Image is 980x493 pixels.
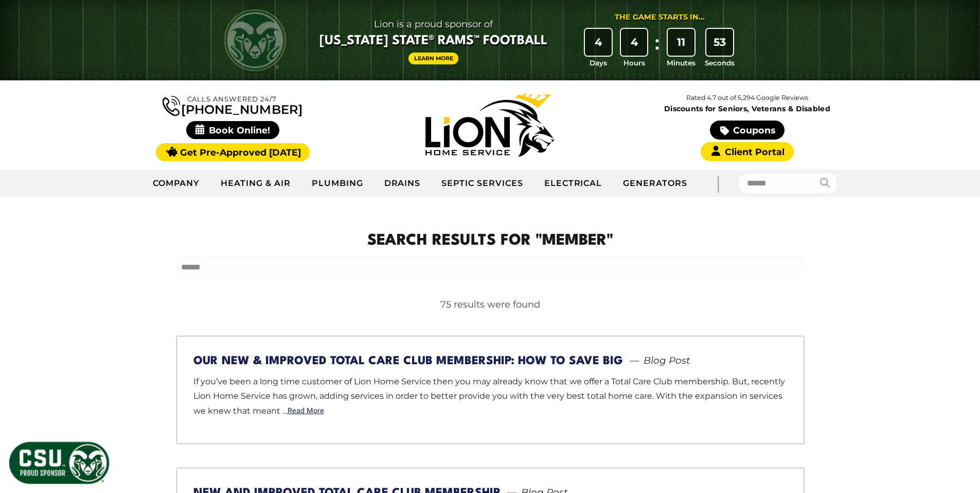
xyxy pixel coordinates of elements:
[177,298,804,312] div: 75 results were found
[623,58,645,68] span: Hours
[163,94,302,116] a: [PHONE_NUMBER]
[425,94,554,157] img: Lion Home Service
[613,171,698,196] a: Generators
[177,230,804,253] h1: Search Results for "member"
[652,29,662,69] div: :
[625,353,690,368] span: Blog Post
[193,355,623,367] a: Our New & Improved Total Care Club Membership: How to Save Big
[615,12,705,23] div: The Game Starts in...
[319,32,547,50] span: [US_STATE] State® Rams™ Football
[534,171,613,196] a: Electrical
[8,440,111,485] img: CSU Sponsor Badge
[618,92,876,104] p: Rated 4.7 out of 5,294 Google Reviews
[288,407,324,415] a: Read More
[585,29,612,56] div: 4
[668,29,694,56] div: 11
[590,58,607,68] span: Days
[301,171,374,196] a: Plumbing
[701,142,793,161] a: Client Portal
[621,105,874,112] span: Discounts for Seniors, Veterans & Disabled
[210,171,301,196] a: Heating & Air
[698,169,739,197] div: |
[408,53,459,64] a: Learn More
[431,171,533,196] a: Septic Services
[156,143,310,161] a: Get Pre-Approved [DATE]
[706,29,733,56] div: 53
[710,121,784,140] a: Coupons
[186,121,279,139] span: Book Online!
[319,16,547,32] span: Lion is a proud sponsor of
[142,171,211,196] a: Company
[193,375,787,419] p: If you’ve been a long time customer of Lion Home Service then you may already know that we offer ...
[705,58,735,68] span: Seconds
[374,171,432,196] a: Drains
[667,58,696,68] span: Minutes
[621,29,648,56] div: 4
[224,9,286,71] img: CSU Rams logo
